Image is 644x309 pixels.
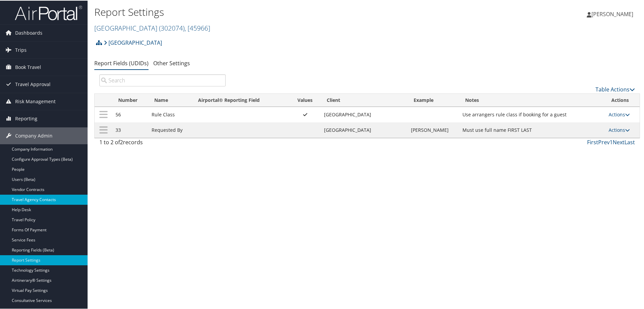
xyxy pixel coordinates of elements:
[289,93,321,106] th: Values
[459,93,606,106] th: Notes
[459,122,606,137] td: Must use full name FIRST LAST
[591,10,633,17] span: [PERSON_NAME]
[595,85,635,92] a: Table Actions
[15,24,42,41] span: Dashboards
[15,92,56,109] span: Risk Management
[112,93,148,106] th: Number
[15,127,53,144] span: Company Admin
[185,23,210,32] span: , [ 45966 ]
[624,138,635,145] a: Last
[613,138,624,145] a: Next
[120,138,123,145] span: 2
[408,93,459,106] th: Example
[112,106,148,122] td: 56
[94,59,149,66] a: Report Fields (UDIDs)
[159,23,185,32] span: ( 302074 )
[148,93,192,106] th: Name
[99,138,226,149] div: 1 to 2 of records
[609,111,630,117] a: Actions
[94,4,458,18] h1: Report Settings
[15,110,37,126] span: Reporting
[598,138,610,145] a: Prev
[148,106,192,122] td: Rule Class
[15,75,51,92] span: Travel Approval
[192,93,289,106] th: Airportal&reg; Reporting Field
[15,4,82,20] img: airportal-logo.png
[605,93,640,106] th: Actions
[610,138,613,145] a: 1
[321,122,408,137] td: [GEOGRAPHIC_DATA]
[15,58,41,75] span: Book Travel
[321,106,408,122] td: [GEOGRAPHIC_DATA]
[587,3,640,24] a: [PERSON_NAME]
[95,93,112,106] th: : activate to sort column descending
[459,106,606,122] td: Use arrangers rule class if booking for a guest
[153,59,190,66] a: Other Settings
[15,41,27,58] span: Trips
[104,35,162,49] a: [GEOGRAPHIC_DATA]
[112,122,148,137] td: 33
[408,122,459,137] td: [PERSON_NAME]
[94,23,210,32] a: [GEOGRAPHIC_DATA]
[609,126,630,132] a: Actions
[321,93,408,106] th: Client
[587,138,598,145] a: First
[99,74,226,86] input: Search
[148,122,192,137] td: Requested By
